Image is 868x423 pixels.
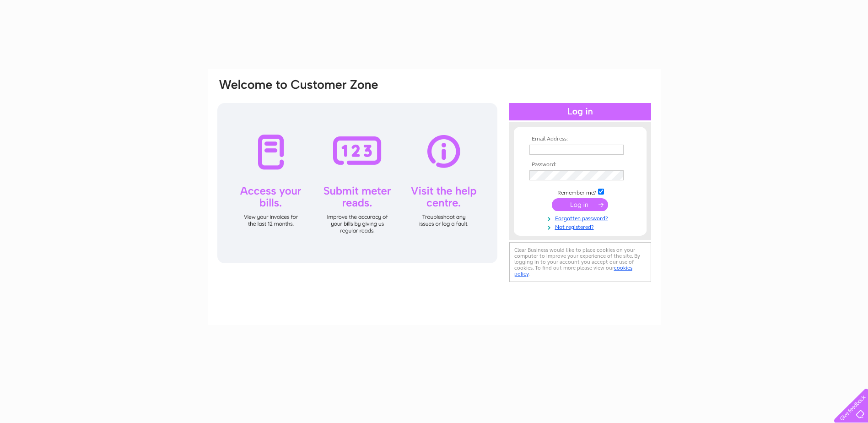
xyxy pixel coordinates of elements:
[509,242,651,282] div: Clear Business would like to place cookies on your computer to improve your experience of the sit...
[527,136,633,142] th: Email Address:
[552,198,608,211] input: Submit
[529,213,633,222] a: Forgotten password?
[514,265,632,277] a: cookies policy
[527,162,633,168] th: Password:
[529,222,633,231] a: Not registered?
[527,187,633,196] td: Remember me?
